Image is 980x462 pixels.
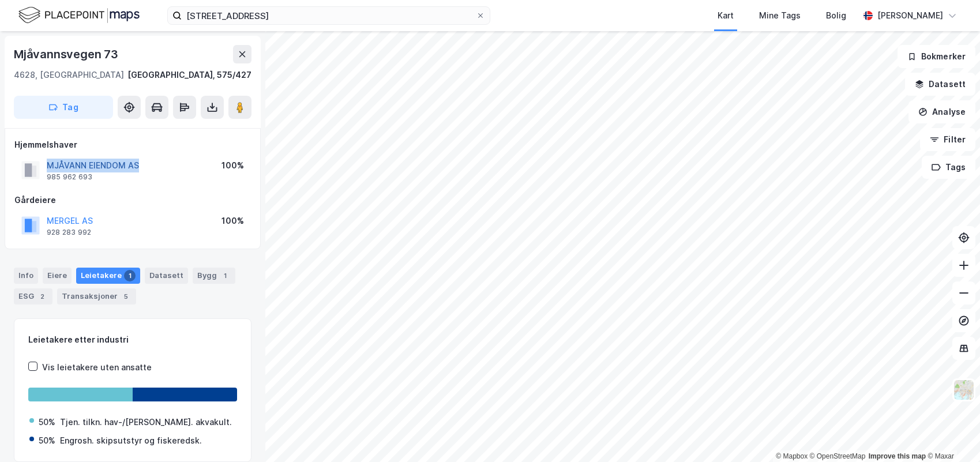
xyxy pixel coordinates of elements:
a: Mapbox [776,452,808,460]
button: Analyse [908,100,975,123]
button: Datasett [905,73,975,96]
div: 100% [221,214,244,228]
div: Mine Tags [759,9,801,22]
div: Leietakere etter industri [28,333,237,347]
img: Z [953,379,975,401]
div: 2 [36,291,48,302]
button: Filter [920,128,975,151]
button: Bokmerker [898,45,975,68]
a: OpenStreetMap [810,452,866,460]
div: [PERSON_NAME] [877,9,943,22]
div: [GEOGRAPHIC_DATA], 575/427 [127,68,251,82]
a: Improve this map [869,452,926,460]
div: Eiere [43,268,72,284]
div: 985 962 693 [47,172,92,182]
div: Transaksjoner [57,288,136,305]
div: 5 [120,291,132,302]
div: Hjemmelshaver [14,138,251,152]
div: Kart [718,9,734,22]
input: Søk på adresse, matrikkel, gårdeiere, leietakere eller personer [182,7,476,24]
div: Datasett [145,268,188,284]
div: Engrosh. skipsutstyr og fiskeredsk. [60,434,202,448]
button: Tags [922,156,975,179]
button: Tag [14,96,113,119]
div: 1 [124,270,136,281]
div: Gårdeiere [14,193,251,207]
div: Bygg [193,268,235,284]
div: 1 [219,270,231,281]
div: Tjen. tilkn. hav-/[PERSON_NAME]. akvakult. [60,415,232,429]
div: 50% [39,415,55,429]
div: Leietakere [76,268,140,284]
div: Mjåvannsvegen 73 [14,45,121,63]
div: 928 283 992 [47,228,91,237]
div: Bolig [826,9,846,22]
div: 4628, [GEOGRAPHIC_DATA] [14,68,124,82]
img: logo.f888ab2527a4732fd821a326f86c7f29.svg [18,5,140,25]
div: 100% [221,159,244,172]
div: Info [14,268,38,284]
div: Kontrollprogram for chat [922,407,980,462]
div: Vis leietakere uten ansatte [42,360,152,374]
div: 50% [39,434,55,448]
iframe: Chat Widget [922,407,980,462]
div: ESG [14,288,52,305]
